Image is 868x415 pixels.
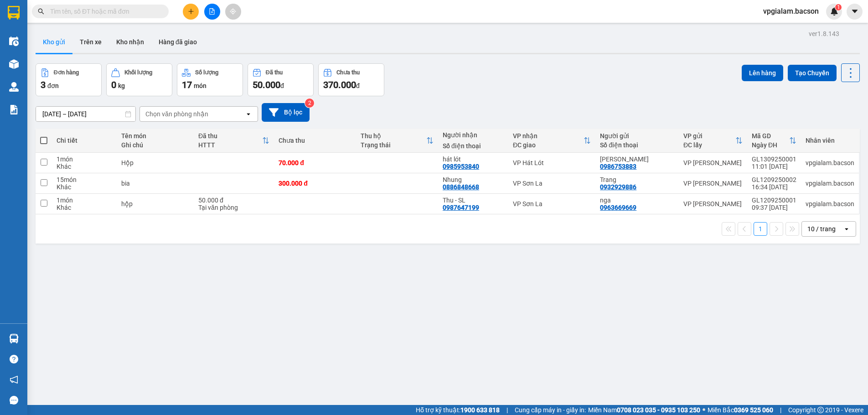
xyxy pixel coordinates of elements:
[305,99,314,108] sup: 2
[361,141,426,149] div: Trạng thái
[230,8,236,15] span: aim
[198,141,262,149] div: HTTT
[111,79,116,90] span: 0
[679,129,747,153] th: Toggle SortBy
[780,405,781,415] span: |
[600,197,674,204] div: nga
[513,200,591,207] div: VP Sơn La
[121,132,189,140] div: Tên món
[57,176,112,183] div: 15 món
[9,36,19,46] img: warehouse-icon
[279,159,351,166] div: 70.000 đ
[683,141,735,149] div: ĐC lấy
[225,4,241,20] button: aim
[851,7,859,16] span: caret-down
[38,8,44,15] span: search
[41,79,46,90] span: 3
[10,355,18,363] span: question-circle
[600,163,636,170] div: 0986753883
[9,82,19,92] img: warehouse-icon
[262,103,310,122] button: Bộ lọc
[145,109,208,119] div: Chọn văn phòng nhận
[515,405,586,415] span: Cung cấp máy in - giấy in:
[245,110,252,118] svg: open
[195,69,218,76] div: Số lượng
[752,197,796,204] div: GL1209250001
[847,4,863,20] button: caret-down
[194,129,274,153] th: Toggle SortBy
[182,79,192,90] span: 17
[817,407,824,413] span: copyright
[754,222,767,236] button: 1
[806,137,854,144] div: Nhân viên
[10,375,18,384] span: notification
[443,156,504,163] div: hát lót
[752,132,789,140] div: Mã GD
[118,82,125,89] span: kg
[318,63,384,96] button: Chưa thu370.000đ
[356,129,438,153] th: Toggle SortBy
[198,132,262,140] div: Đã thu
[513,141,584,149] div: ĐC giao
[121,141,189,149] div: Ghi chú
[121,180,189,187] div: bia
[109,31,151,53] button: Kho nhận
[54,69,79,76] div: Đơn hàng
[36,107,135,121] input: Select a date range.
[752,156,796,163] div: GL1309250001
[336,69,360,76] div: Chưa thu
[752,141,789,149] div: Ngày ĐH
[806,159,854,166] div: vpgialam.bacson
[9,334,19,343] img: warehouse-icon
[683,132,735,140] div: VP gửi
[752,163,796,170] div: 11:01 [DATE]
[443,142,504,150] div: Số điện thoại
[47,82,59,89] span: đơn
[36,63,102,96] button: Đơn hàng3đơn
[8,6,20,20] img: logo-vxr
[600,141,674,149] div: Số điện thoại
[443,204,479,211] div: 0987647199
[9,105,19,114] img: solution-icon
[742,65,783,81] button: Lên hàng
[266,69,283,76] div: Đã thu
[248,63,314,96] button: Đã thu50.000đ
[747,129,801,153] th: Toggle SortBy
[57,183,112,191] div: Khác
[683,159,743,166] div: VP [PERSON_NAME]
[600,176,674,183] div: Trang
[513,132,584,140] div: VP nhận
[9,59,19,69] img: warehouse-icon
[188,8,194,15] span: plus
[57,163,112,170] div: Khác
[683,180,743,187] div: VP [PERSON_NAME]
[835,4,842,10] sup: 1
[50,6,158,16] input: Tìm tên, số ĐT hoặc mã đơn
[280,82,284,89] span: đ
[703,408,705,412] span: ⚪️
[600,132,674,140] div: Người gửi
[356,82,360,89] span: đ
[198,197,269,204] div: 50.000 đ
[57,156,112,163] div: 1 món
[788,65,837,81] button: Tạo Chuyến
[600,183,636,191] div: 0932929886
[830,7,838,16] img: icon-new-feature
[72,31,109,53] button: Trên xe
[279,180,351,187] div: 300.000 đ
[323,79,356,90] span: 370.000
[837,4,840,10] span: 1
[361,132,426,140] div: Thu hộ
[588,405,700,415] span: Miền Nam
[10,396,18,405] span: message
[177,63,243,96] button: Số lượng17món
[752,204,796,211] div: 09:37 [DATE]
[600,156,674,163] div: Hoàng Lâm
[617,406,700,414] strong: 0708 023 035 - 0935 103 250
[443,197,504,204] div: Thu - SL
[843,225,850,233] svg: open
[752,176,796,183] div: GL1209250002
[121,200,189,207] div: hộp
[106,63,172,96] button: Khối lượng0kg
[708,405,773,415] span: Miền Bắc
